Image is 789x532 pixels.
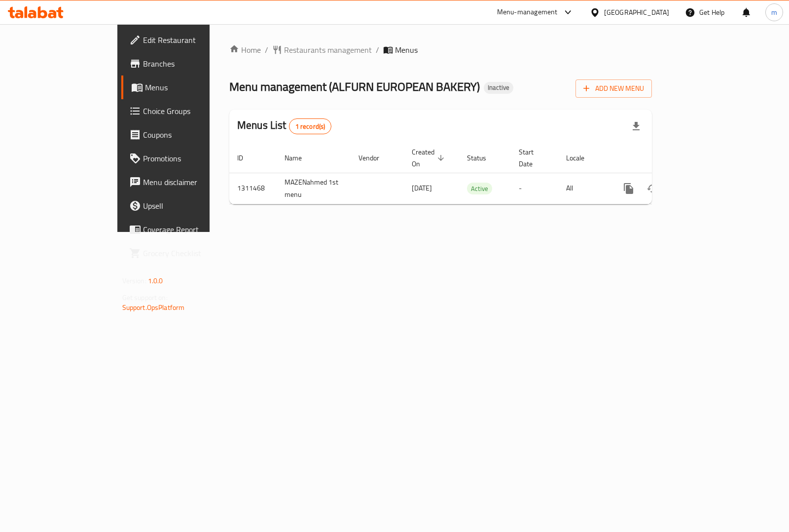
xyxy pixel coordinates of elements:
div: [GEOGRAPHIC_DATA] [604,7,669,18]
button: more [617,177,641,200]
a: Choice Groups [121,99,249,123]
a: Grocery Checklist [121,241,249,265]
a: Restaurants management [272,44,372,56]
span: Branches [143,58,241,70]
span: Active [467,183,492,194]
div: Active [467,183,492,194]
span: Add New Menu [583,82,644,95]
span: Restaurants management [284,44,372,56]
td: 1311468 [229,173,277,204]
button: Change Status [641,177,664,200]
div: Menu-management [497,6,558,18]
span: Menu disclaimer [143,176,241,188]
li: / [265,44,268,56]
div: Inactive [484,82,513,94]
a: Promotions [121,147,249,170]
td: MAZENahmed 1st menu [277,173,351,204]
a: Branches [121,52,249,76]
span: m [771,7,777,18]
span: ID [237,152,256,164]
button: Add New Menu [575,79,652,98]
td: - [511,173,558,204]
h2: Menus List [237,118,331,134]
span: Locale [566,152,597,164]
span: Created On [412,146,447,170]
span: [DATE] [412,182,432,194]
span: 1.0.0 [148,274,163,287]
td: All [558,173,609,204]
span: Upsell [143,200,241,212]
span: Menu management ( ALFURN EUROPEAN BAKERY ) [229,76,480,98]
span: Menus [395,44,418,56]
span: Start Date [519,146,546,170]
span: Grocery Checklist [143,247,241,259]
span: Menus [145,81,241,93]
a: Upsell [121,194,249,218]
span: Version: [122,274,146,287]
table: enhanced table [229,143,719,204]
div: Export file [624,114,648,138]
span: Coupons [143,129,241,141]
a: Menu disclaimer [121,170,249,194]
span: Edit Restaurant [143,34,241,46]
a: Support.OpsPlatform [122,301,185,314]
span: Status [467,152,499,164]
span: Choice Groups [143,105,241,117]
li: / [376,44,379,56]
th: Actions [609,143,719,173]
span: Coverage Report [143,224,241,235]
span: Vendor [359,152,392,164]
span: Get support on: [122,291,168,304]
a: Coverage Report [121,218,249,241]
span: Name [285,152,315,164]
a: Coupons [121,123,249,147]
a: Edit Restaurant [121,28,249,52]
a: Menus [121,76,249,99]
span: Inactive [484,83,513,92]
span: 1 record(s) [289,122,331,131]
div: Total records count [289,118,332,134]
span: Promotions [143,152,241,164]
nav: breadcrumb [229,44,652,56]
